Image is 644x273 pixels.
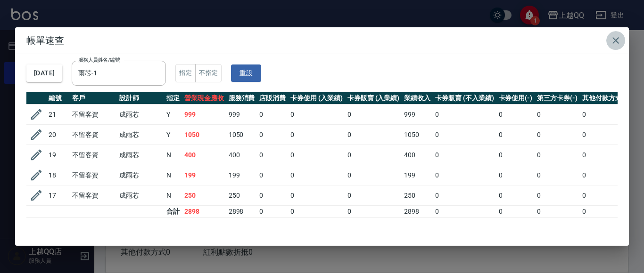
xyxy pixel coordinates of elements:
[345,92,402,104] th: 卡券販賣 (入業績)
[433,125,496,145] td: 0
[46,145,70,165] td: 19
[182,104,226,125] td: 999
[182,92,226,104] th: 營業現金應收
[402,125,433,145] td: 1050
[535,125,580,145] td: 0
[226,125,257,145] td: 1050
[580,125,632,145] td: 0
[117,185,164,206] td: 成雨芯
[257,92,288,104] th: 店販消費
[182,185,226,206] td: 250
[496,92,535,104] th: 卡券使用(-)
[117,92,164,104] th: 設計師
[78,56,120,64] label: 服務人員姓名/編號
[580,92,632,104] th: 其他付款方式(-)
[496,104,535,125] td: 0
[182,165,226,185] td: 199
[580,206,632,218] td: 0
[433,145,496,165] td: 0
[164,104,182,125] td: Y
[433,104,496,125] td: 0
[345,206,402,218] td: 0
[580,165,632,185] td: 0
[231,64,261,82] button: 重設
[535,165,580,185] td: 0
[433,206,496,218] td: 0
[164,125,182,145] td: Y
[345,104,402,125] td: 0
[535,185,580,206] td: 0
[433,165,496,185] td: 0
[164,165,182,185] td: N
[117,145,164,165] td: 成雨芯
[496,165,535,185] td: 0
[257,145,288,165] td: 0
[70,92,117,104] th: 客戶
[15,27,629,54] h2: 帳單速查
[433,92,496,104] th: 卡券販賣 (不入業績)
[46,125,70,145] td: 20
[70,104,117,125] td: 不留客資
[288,104,345,125] td: 0
[226,165,257,185] td: 199
[46,104,70,125] td: 21
[257,206,288,218] td: 0
[288,125,345,145] td: 0
[288,145,345,165] td: 0
[345,125,402,145] td: 0
[402,145,433,165] td: 400
[164,92,182,104] th: 指定
[70,145,117,165] td: 不留客資
[175,64,196,82] button: 指定
[164,145,182,165] td: N
[226,185,257,206] td: 250
[535,206,580,218] td: 0
[402,185,433,206] td: 250
[226,206,257,218] td: 2898
[46,185,70,206] td: 17
[226,92,257,104] th: 服務消費
[117,125,164,145] td: 成雨芯
[26,64,62,82] button: [DATE]
[535,145,580,165] td: 0
[402,104,433,125] td: 999
[580,104,632,125] td: 0
[195,64,222,82] button: 不指定
[288,206,345,218] td: 0
[580,145,632,165] td: 0
[496,125,535,145] td: 0
[70,165,117,185] td: 不留客資
[70,185,117,206] td: 不留客資
[182,125,226,145] td: 1050
[402,165,433,185] td: 199
[288,165,345,185] td: 0
[164,206,182,218] td: 合計
[288,185,345,206] td: 0
[164,185,182,206] td: N
[580,185,632,206] td: 0
[345,165,402,185] td: 0
[226,104,257,125] td: 999
[46,165,70,185] td: 18
[496,145,535,165] td: 0
[402,92,433,104] th: 業績收入
[226,145,257,165] td: 400
[70,125,117,145] td: 不留客資
[257,125,288,145] td: 0
[496,185,535,206] td: 0
[535,92,580,104] th: 第三方卡券(-)
[182,206,226,218] td: 2898
[257,185,288,206] td: 0
[535,104,580,125] td: 0
[345,145,402,165] td: 0
[288,92,345,104] th: 卡券使用 (入業績)
[257,104,288,125] td: 0
[345,185,402,206] td: 0
[257,165,288,185] td: 0
[402,206,433,218] td: 2898
[117,104,164,125] td: 成雨芯
[117,165,164,185] td: 成雨芯
[496,206,535,218] td: 0
[46,92,70,104] th: 編號
[182,145,226,165] td: 400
